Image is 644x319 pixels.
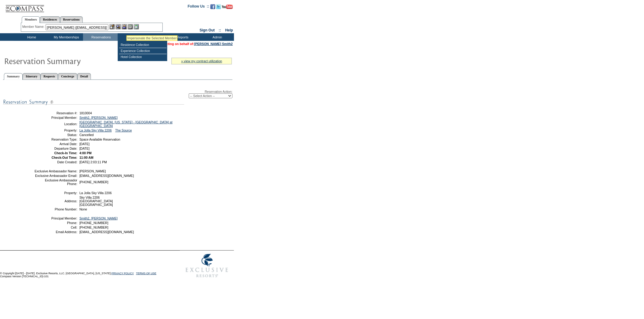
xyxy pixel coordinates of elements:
[222,6,233,10] a: Subscribe to our YouTube Channel
[119,42,167,48] td: Residence Collection
[110,24,115,29] img: b_edit.gif
[14,33,48,41] td: Home
[34,111,77,115] td: Reservation #:
[34,120,77,128] td: Location:
[34,129,77,132] td: Property:
[79,230,134,234] span: [EMAIL_ADDRESS][DOMAIN_NAME]
[79,180,108,184] span: [PHONE_NUMBER]
[128,24,133,29] img: Reservations
[216,6,221,10] a: Follow us on Twitter
[79,133,94,137] span: Cancelled
[34,133,77,137] td: Status:
[34,169,77,173] td: Exclusive Ambassador Name:
[79,221,108,225] span: [PHONE_NUMBER]
[60,16,83,23] a: Reservations
[79,169,106,173] span: [PERSON_NAME]
[79,116,118,119] a: Smith2, [PERSON_NAME]
[136,272,157,275] a: TERMS OF USE
[34,226,77,229] td: Cell:
[34,221,77,225] td: Phone:
[4,73,23,80] a: Summary
[48,33,83,41] td: My Memberships
[127,36,177,40] div: Impersonate the Selected Member
[34,196,77,207] td: Address:
[219,28,221,32] span: ::
[116,24,121,29] img: View
[34,160,77,164] td: Date Created:
[77,73,91,80] a: Detail
[79,142,90,146] span: [DATE]
[119,54,167,60] td: Hotel Collection
[79,120,173,128] a: [GEOGRAPHIC_DATA], [US_STATE] - [GEOGRAPHIC_DATA] at [GEOGRAPHIC_DATA]
[180,251,234,281] img: Exclusive Resorts
[188,4,209,11] td: Follow Us ::
[79,138,120,141] span: Space Available Reservation
[79,129,112,132] a: La Jolla Sky Villa 2206
[79,111,92,115] span: 1810004
[79,174,134,177] span: [EMAIL_ADDRESS][DOMAIN_NAME]
[3,98,184,106] img: subTtlResSummary.gif
[222,5,233,9] img: Subscribe to our YouTube Channel
[216,4,221,9] img: Follow us on Twitter
[34,116,77,119] td: Principal Member:
[34,138,77,141] td: Reservation Type:
[23,73,40,80] a: Itinerary
[83,33,118,41] td: Reservations
[34,174,77,177] td: Exclusive Ambassador Email:
[181,59,222,63] a: » view my contract utilization
[34,191,77,195] td: Property:
[194,42,233,46] a: [PERSON_NAME] Smith2
[79,191,112,195] span: La Jolla Sky Villa 2206
[79,196,113,207] span: Sky Villa 2206 [GEOGRAPHIC_DATA] [GEOGRAPHIC_DATA]
[40,73,58,80] a: Requests
[79,156,93,159] span: 11:00 AM
[210,4,215,9] img: Become our fan on Facebook
[34,216,77,220] td: Principal Member:
[152,42,233,46] span: You are acting on behalf of:
[111,272,134,275] a: PRIVACY POLICY
[122,24,127,29] img: Impersonate
[118,33,165,41] td: Vacation Collection
[58,73,77,80] a: Concierge
[34,230,77,234] td: Email Address:
[34,147,77,150] td: Departure Date:
[4,55,125,67] img: Reservaton Summary
[3,90,232,98] div: Reservation Action:
[199,33,234,41] td: Admin
[34,207,77,211] td: Phone Number:
[79,151,91,155] span: 4:00 PM
[79,160,107,164] span: [DATE] 2:03:11 PM
[79,147,90,150] span: [DATE]
[34,178,77,186] td: Exclusive Ambassador Phone:
[79,216,118,220] a: Smith2, [PERSON_NAME]
[79,207,87,211] span: None
[34,142,77,146] td: Arrival Date:
[200,28,215,32] a: Sign Out
[134,24,139,29] img: b_calculator.gif
[119,48,167,54] td: Experience Collection
[22,16,40,23] a: Members
[54,151,77,155] strong: Check-In Time:
[165,33,199,41] td: Reports
[40,16,60,23] a: Residences
[22,24,46,29] div: Member Name:
[210,6,215,10] a: Become our fan on Facebook
[79,226,108,229] span: [PHONE_NUMBER]
[225,28,233,32] a: Help
[115,129,132,132] a: The Source
[52,156,77,159] strong: Check-Out Time:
